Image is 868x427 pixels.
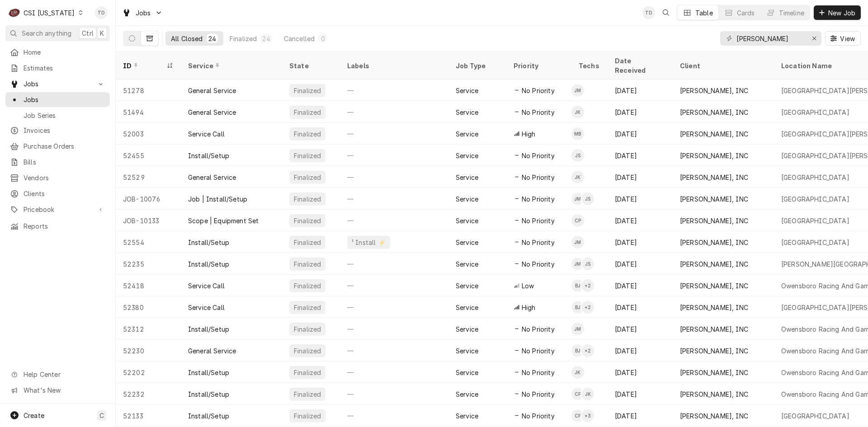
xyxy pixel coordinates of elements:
[456,389,478,399] div: Service
[456,216,478,225] div: Service
[24,189,105,198] span: Clients
[340,253,448,275] div: —
[340,383,448,405] div: —
[781,216,849,225] div: [GEOGRAPHIC_DATA]
[608,340,673,361] div: [DATE]
[571,258,584,270] div: JM
[522,151,555,160] span: No Priority
[116,296,181,318] div: 52380
[781,173,849,182] div: [GEOGRAPHIC_DATA]
[608,166,673,188] div: [DATE]
[188,281,225,291] div: Service Call
[95,6,108,19] div: Tim Devereux's Avatar
[188,61,273,70] div: Service
[579,61,600,70] div: Techs
[293,173,322,182] div: Finalized
[571,409,584,422] div: CP
[571,192,584,205] div: Jay Maiden's Avatar
[340,210,448,231] div: —
[571,366,584,379] div: Jeff Kuehl's Avatar
[24,412,44,419] span: Create
[680,173,748,182] div: [PERSON_NAME], INC
[24,385,104,395] span: What's New
[24,205,92,214] span: Pricebook
[571,344,584,357] div: BJ
[293,281,322,291] div: Finalized
[5,92,110,107] a: Jobs
[116,340,181,361] div: 52230
[293,129,322,139] div: Finalized
[571,279,584,292] div: Bryant Jolley's Avatar
[456,173,478,182] div: Service
[522,368,555,377] span: No Priority
[781,411,849,421] div: [GEOGRAPHIC_DATA]
[581,192,594,205] div: JS
[188,303,225,312] div: Service Call
[116,188,181,210] div: JOB-10076
[118,5,166,20] a: Go to Jobs
[608,275,673,296] div: [DATE]
[340,318,448,340] div: —
[642,6,655,19] div: TD
[293,108,322,117] div: Finalized
[680,238,748,247] div: [PERSON_NAME], INC
[22,28,71,38] span: Search anything
[695,8,713,18] div: Table
[340,275,448,296] div: —
[571,323,584,335] div: Jay Maiden's Avatar
[24,8,75,18] div: CSI [US_STATE]
[24,221,105,231] span: Reports
[581,192,594,205] div: Jesus Salas's Avatar
[188,238,229,247] div: Install/Setup
[571,323,584,335] div: JM
[680,86,748,95] div: [PERSON_NAME], INC
[320,34,325,43] div: 0
[456,281,478,291] div: Service
[642,6,655,19] div: Tim Devereux's Avatar
[571,388,584,400] div: CP
[456,259,478,269] div: Service
[24,79,92,89] span: Jobs
[608,123,673,145] div: [DATE]
[581,258,594,270] div: JS
[814,5,861,20] button: New Job
[807,31,821,46] button: Erase input
[680,216,748,225] div: [PERSON_NAME], INC
[24,126,105,135] span: Invoices
[825,31,861,46] button: View
[571,214,584,227] div: Craig Pierce's Avatar
[781,194,849,204] div: [GEOGRAPHIC_DATA]
[293,151,322,160] div: Finalized
[116,210,181,231] div: JOB-10133
[571,388,584,400] div: Craig Pierce's Avatar
[615,56,664,75] div: Date Received
[340,101,448,123] div: —
[171,34,203,43] div: All Closed
[581,344,594,357] div: + 2
[340,80,448,101] div: —
[188,216,259,225] div: Scope | Equipment Set
[136,8,151,18] span: Jobs
[340,145,448,166] div: —
[5,202,110,217] a: Go to Pricebook
[82,28,94,38] span: Ctrl
[522,389,555,399] span: No Priority
[571,344,584,357] div: Bryant Jolley's Avatar
[608,101,673,123] div: [DATE]
[522,86,555,95] span: No Priority
[188,151,229,160] div: Install/Setup
[188,389,229,399] div: Install/Setup
[571,258,584,270] div: Jay Maiden's Avatar
[581,409,594,422] div: + 3
[456,411,478,421] div: Service
[456,86,478,95] div: Service
[680,389,748,399] div: [PERSON_NAME], INC
[5,61,110,75] a: Estimates
[5,45,110,60] a: Home
[571,192,584,205] div: JM
[456,61,499,70] div: Job Type
[116,166,181,188] div: 52529
[293,368,322,377] div: Finalized
[456,346,478,356] div: Service
[581,388,594,400] div: JK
